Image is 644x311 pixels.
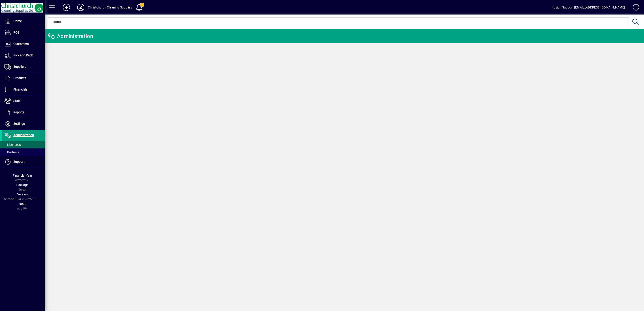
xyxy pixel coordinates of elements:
[16,183,28,187] span: Package
[2,73,45,84] a: Products
[13,133,34,137] span: Administration
[2,84,45,95] a: Financials
[88,4,132,11] div: Christchurch Cleaning Supplies
[13,76,26,80] span: Products
[2,38,45,50] a: Customers
[48,33,93,40] div: Administration
[13,174,32,177] span: Financial Year
[2,148,45,156] a: Partners
[13,99,20,103] span: Staff
[13,110,24,114] span: Reports
[2,107,45,118] a: Reports
[550,4,625,11] div: Infusion Support [EMAIL_ADDRESS][DOMAIN_NAME]
[2,141,45,148] a: Licensees
[2,16,45,27] a: Home
[19,202,26,205] span: Node
[13,122,25,125] span: Settings
[2,156,45,167] a: Support
[2,95,45,107] a: Staff
[2,27,45,38] a: POS
[59,3,74,11] button: Add
[13,42,29,46] span: Customers
[13,65,26,68] span: Suppliers
[4,143,21,146] span: Licensees
[4,150,19,154] span: Partners
[17,193,28,196] span: Version
[13,88,28,91] span: Financials
[13,53,33,57] span: Pick and Pack
[13,19,22,23] span: Home
[2,118,45,129] a: Settings
[74,3,88,11] button: Profile
[2,50,45,61] a: Pick and Pack
[2,61,45,72] a: Suppliers
[13,160,25,163] span: Support
[13,31,19,34] span: POS
[629,1,638,15] a: Knowledge Base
